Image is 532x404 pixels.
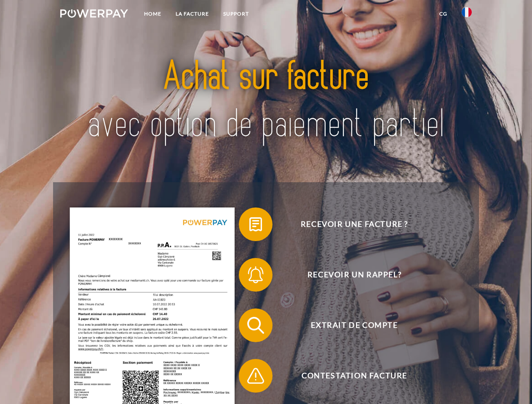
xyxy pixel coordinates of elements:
[239,207,458,241] button: Recevoir une facture ?
[80,40,452,161] img: title-powerpay_fr.svg
[251,359,457,393] span: Contestation Facture
[245,365,266,386] img: qb_warning.svg
[239,258,458,292] button: Recevoir un rappel?
[245,315,266,336] img: qb_search.svg
[168,6,216,21] a: LA FACTURE
[239,359,458,393] button: Contestation Facture
[251,207,457,241] span: Recevoir une facture ?
[239,308,458,342] button: Extrait de compte
[251,258,457,292] span: Recevoir un rappel?
[432,6,454,21] a: CG
[60,9,128,18] img: logo-powerpay-white.svg
[137,6,168,21] a: Home
[245,264,266,285] img: qb_bell.svg
[216,6,256,21] a: Support
[462,7,472,17] img: fr
[251,308,457,342] span: Extrait de compte
[245,214,266,235] img: qb_bill.svg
